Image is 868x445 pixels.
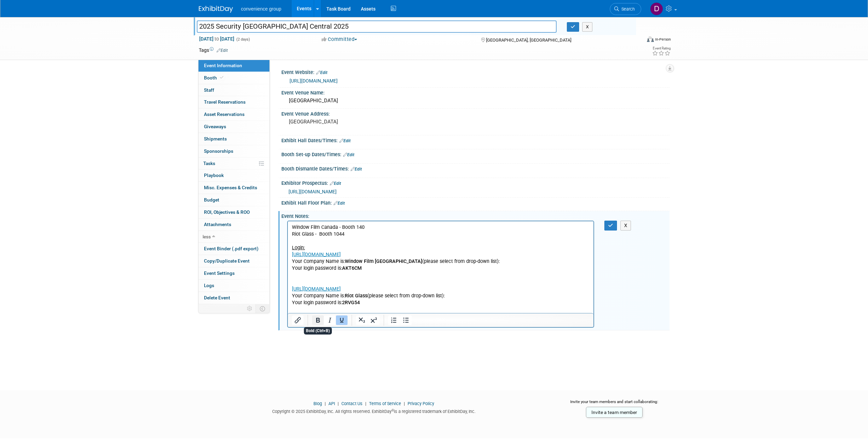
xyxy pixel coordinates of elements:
[392,409,394,412] sup: ®
[204,87,214,93] span: Staff
[330,181,341,186] a: Edit
[204,295,230,300] span: Delete Event
[281,88,670,96] div: Event Venue Name:
[323,401,327,406] span: |
[204,258,250,264] span: Copy/Duplicate Event
[343,152,354,157] a: Edit
[486,38,571,43] span: [GEOGRAPHIC_DATA], [GEOGRAPHIC_DATA]
[198,280,269,292] a: Logs
[198,133,269,145] a: Shipments
[289,189,337,194] a: [URL][DOMAIN_NAME]
[220,76,223,79] i: Booth reservation complete
[204,112,245,117] span: Asset Reservations
[408,401,434,406] a: Privacy Policy
[204,75,225,80] span: Booth
[204,222,231,227] span: Attachments
[281,164,670,173] div: Booth Dismantle Dates/Times:
[204,197,219,203] span: Budget
[290,78,338,84] a: [URL][DOMAIN_NAME]
[244,304,256,313] td: Personalize Event Tab Strip
[402,401,407,406] span: |
[281,149,670,158] div: Booth Set-up Dates/Times:
[281,135,670,144] div: Exhibit Hall Dates/Times:
[288,221,594,313] iframe: Rich Text Area
[198,243,269,255] a: Event Binder (.pdf export)
[204,270,235,276] span: Event Settings
[198,182,269,194] a: Misc. Expenses & Credits
[204,63,242,68] span: Event Information
[328,401,335,406] a: API
[203,161,215,166] span: Tasks
[650,2,663,15] img: Diego Boechat
[236,37,250,42] span: (2 days)
[652,47,671,50] div: Event Rating
[339,138,351,143] a: Edit
[559,399,670,409] div: Invite your team members and start collaborating:
[281,198,670,207] div: Exhibit Hall Floor Plan:
[198,292,269,304] a: Delete Event
[368,315,380,325] button: Superscript
[281,211,670,220] div: Event Notes:
[198,121,269,133] a: Giveaways
[341,401,363,406] a: Contact Us
[241,6,281,12] span: convenience group
[214,36,220,42] span: to
[204,124,226,129] span: Giveaways
[356,315,368,325] button: Subscript
[610,3,641,15] a: Search
[319,36,360,43] button: Committed
[199,47,228,54] td: Tags
[198,194,269,206] a: Budget
[647,36,654,42] img: Format-Inperson.png
[336,401,340,406] span: |
[619,6,635,12] span: Search
[351,167,362,172] a: Edit
[281,67,670,76] div: Event Website:
[400,315,412,325] button: Bullet list
[198,158,269,169] a: Tasks
[586,407,643,418] a: Invite a team member
[313,401,322,406] a: Blog
[198,255,269,267] a: Copy/Duplicate Event
[582,22,593,32] button: X
[334,201,345,206] a: Edit
[204,283,214,288] span: Logs
[204,185,257,190] span: Misc. Expenses & Credits
[198,108,269,120] a: Asset Reservations
[292,315,304,325] button: Insert/edit link
[217,48,228,53] a: Edit
[198,84,269,96] a: Staff
[204,136,227,142] span: Shipments
[620,221,631,231] button: X
[204,246,259,251] span: Event Binder (.pdf export)
[204,148,233,154] span: Sponsorships
[286,95,664,106] div: [GEOGRAPHIC_DATA]
[364,401,368,406] span: |
[369,401,401,406] a: Terms of Service
[312,315,324,325] button: Bold
[655,37,671,42] div: In-Person
[198,72,269,84] a: Booth
[324,315,336,325] button: Italic
[255,304,269,313] td: Toggle Event Tabs
[336,315,348,325] button: Underline
[316,70,327,75] a: Edit
[281,109,670,117] div: Event Venue Address:
[203,234,211,239] span: less
[198,60,269,72] a: Event Information
[601,35,671,46] div: Event Format
[198,267,269,279] a: Event Settings
[198,206,269,218] a: ROI, Objectives & ROO
[204,99,246,105] span: Travel Reservations
[388,315,400,325] button: Numbered list
[281,178,670,187] div: Exhibitor Prospectus:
